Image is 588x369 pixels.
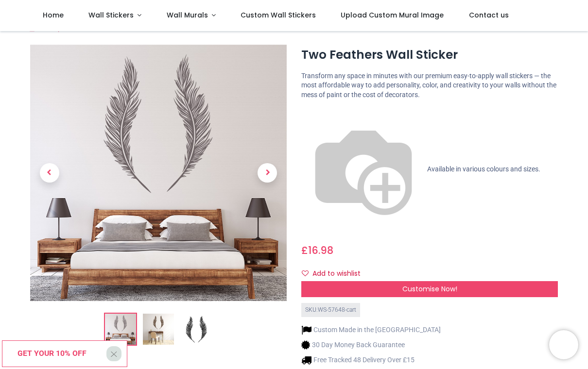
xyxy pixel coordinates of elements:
[549,330,578,359] iframe: Brevo live chat
[301,47,558,63] h1: Two Feathers Wall Sticker
[301,325,441,335] li: Custom Made in the [GEOGRAPHIC_DATA]
[469,10,509,20] span: Contact us
[301,355,441,365] li: Free Tracked 48 Delivery Over £15
[301,266,369,282] button: Add to wishlistAdd to wishlist
[167,10,208,20] span: Wall Murals
[43,10,64,20] span: Home
[40,163,59,183] span: Previous
[427,165,540,173] span: Available in various colours and sizes.
[258,163,277,183] span: Next
[248,84,287,263] a: Next
[30,84,69,263] a: Previous
[402,284,457,294] span: Customise Now!
[72,24,99,32] a: Feathers
[301,340,441,350] li: 30 Day Money Back Guarantee
[46,24,62,32] a: Shop
[241,10,316,20] span: Custom Wall Stickers
[302,270,309,277] i: Add to wishlist
[301,303,360,317] div: SKU: WS-57648-cart
[88,10,134,20] span: Wall Stickers
[341,10,444,20] span: Upload Custom Mural Image
[308,243,333,257] span: 16.98
[181,314,212,345] img: WS-57648-03
[143,314,174,345] img: WS-57648-02
[301,71,558,100] p: Transform any space in minutes with our premium easy-to-apply wall stickers — the most affordable...
[301,107,426,232] img: color-wheel.png
[30,45,287,301] img: Two Feathers Wall Sticker
[105,314,136,345] img: Two Feathers Wall Sticker
[301,243,333,257] span: £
